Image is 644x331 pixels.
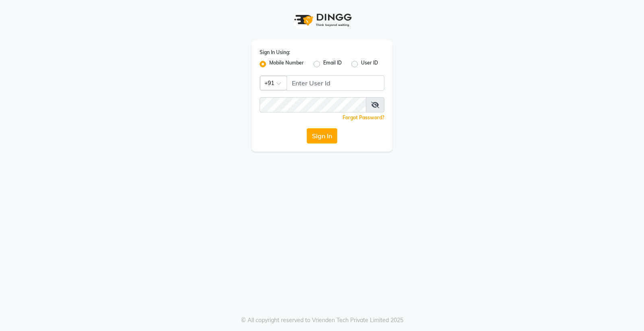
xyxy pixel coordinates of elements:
[361,59,378,69] label: User ID
[323,59,342,69] label: Email ID
[343,114,384,121] a: Forgot Password?
[290,8,354,32] img: logo1.svg
[269,59,304,69] label: Mobile Number
[260,49,290,56] label: Sign In Using:
[287,75,384,91] input: Username
[307,128,337,144] button: Sign In
[260,97,366,112] input: Username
